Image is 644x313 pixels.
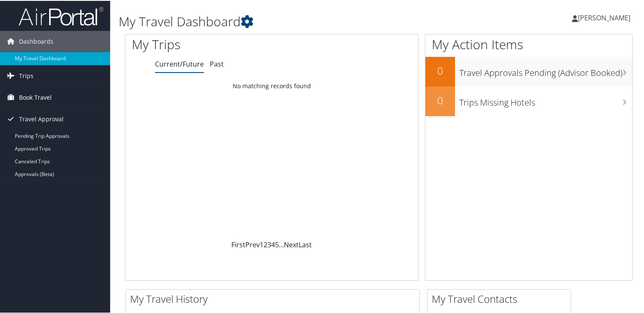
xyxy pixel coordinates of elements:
span: Trips [19,64,33,86]
span: Travel Approval [19,108,64,129]
span: Book Travel [19,86,52,107]
span: Dashboards [19,30,53,51]
a: Prev [245,239,260,249]
a: 5 [275,239,279,249]
a: [PERSON_NAME] [572,4,639,30]
a: Current/Future [155,59,204,68]
h1: My Trips [132,35,290,53]
a: 4 [271,239,275,249]
h2: 0 [425,63,455,77]
a: Next [284,239,299,249]
h1: My Action Items [425,35,632,53]
a: 0Travel Approvals Pending (Advisor Booked) [425,56,632,86]
a: First [231,239,245,249]
a: Past [210,59,224,68]
h2: My Travel Contacts [432,291,571,305]
img: airportal-logo.png [19,6,103,25]
h3: Travel Approvals Pending (Advisor Booked) [459,62,632,78]
a: 0Trips Missing Hotels [425,86,632,115]
span: … [279,239,284,249]
span: [PERSON_NAME] [578,12,630,22]
h1: My Travel Dashboard [119,12,466,30]
h2: My Travel History [130,291,419,305]
a: 1 [260,239,264,249]
a: 2 [264,239,267,249]
h3: Trips Missing Hotels [459,92,632,108]
a: Last [299,239,312,249]
td: No matching records found [125,78,418,93]
h2: 0 [425,92,455,107]
a: 3 [267,239,271,249]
